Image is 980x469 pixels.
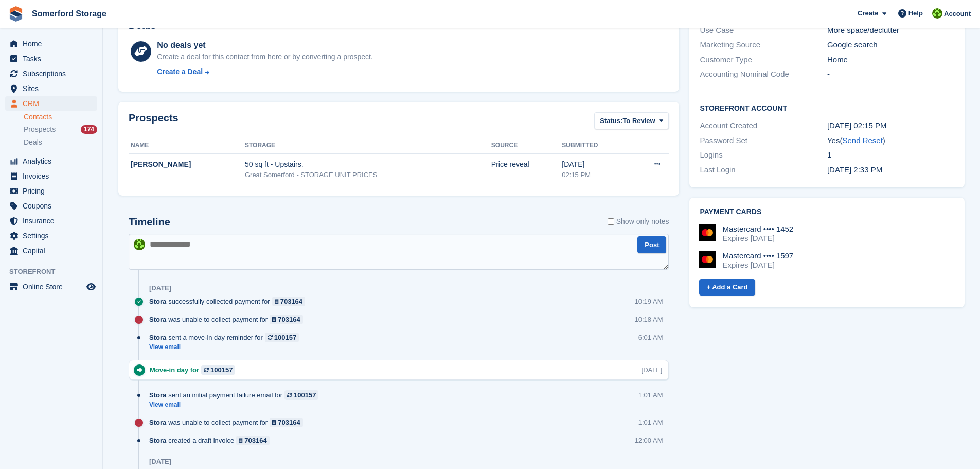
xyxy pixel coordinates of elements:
[28,5,111,22] a: Somerford Storage
[149,315,308,324] div: was unable to collect payment for
[244,436,266,445] div: 703164
[24,137,42,147] span: Deals
[827,68,954,80] div: -
[5,81,97,96] a: menu
[827,165,882,174] time: 2025-08-06 13:33:29 UTC
[24,112,97,122] a: Contacts
[491,159,562,170] div: Price reveal
[700,208,954,216] h2: Payment cards
[129,137,245,154] th: Name
[827,120,954,132] div: [DATE] 02:15 PM
[149,401,324,409] a: View email
[827,25,954,37] div: More space/declutter
[24,137,97,148] a: Deals
[637,236,666,253] button: Post
[827,54,954,66] div: Home
[827,149,954,161] div: 1
[85,281,97,293] a: Preview store
[280,297,302,306] div: 703164
[23,37,84,51] span: Home
[284,390,318,400] a: 100157
[5,214,97,228] a: menu
[23,244,84,258] span: Capital
[699,279,755,296] a: + Add a Card
[149,418,308,427] div: was unable to collect payment for
[594,112,669,129] button: Status: To Review
[23,229,84,243] span: Settings
[210,365,233,375] div: 100157
[150,365,240,375] div: Move-in day for
[635,315,663,324] div: 10:18 AM
[157,66,203,77] div: Create a Deal
[722,234,793,243] div: Expires [DATE]
[722,224,793,234] div: Mastercard •••• 1452
[149,297,166,306] span: Stora
[722,260,793,270] div: Expires [DATE]
[642,365,663,375] div: [DATE]
[827,135,954,147] div: Yes
[149,343,304,352] a: View email
[245,137,491,154] th: Storage
[157,66,372,77] a: Create a Deal
[129,112,179,131] h2: Prospects
[149,390,166,400] span: Stora
[491,137,562,154] th: Source
[840,136,885,145] span: ( )
[5,229,97,243] a: menu
[157,51,372,62] div: Create a deal for this contact from here or by converting a prospect.
[134,239,145,250] img: Michael Llewellen Palmer
[842,136,882,145] a: Send Reset
[700,135,827,147] div: Password Set
[700,164,827,176] div: Last Login
[699,251,716,268] img: Mastercard Logo
[149,458,171,466] div: [DATE]
[23,51,84,66] span: Tasks
[23,96,84,111] span: CRM
[700,54,827,66] div: Customer Type
[700,149,827,161] div: Logins
[131,159,245,170] div: [PERSON_NAME]
[600,116,622,126] span: Status:
[722,251,793,260] div: Mastercard •••• 1597
[278,418,300,427] div: 703164
[294,390,316,400] div: 100157
[700,120,827,132] div: Account Created
[149,315,166,324] span: Stora
[8,6,24,22] img: stora-icon-8386f47178a22dfd0bd8f6a31ec36ba5ce8667c1dd55bd0f319d3a0aa187defe.svg
[5,184,97,198] a: menu
[81,125,97,134] div: 174
[5,51,97,66] a: menu
[562,170,629,180] div: 02:15 PM
[23,169,84,183] span: Invoices
[23,280,84,294] span: Online Store
[638,333,663,342] div: 6:01 AM
[9,267,102,277] span: Storefront
[5,169,97,183] a: menu
[270,315,303,324] a: 703164
[265,333,299,342] a: 100157
[274,333,296,342] div: 100157
[622,116,655,126] span: To Review
[278,315,300,324] div: 703164
[149,297,310,306] div: successfully collected payment for
[608,216,614,227] input: Show only notes
[608,216,669,227] label: Show only notes
[245,159,491,170] div: 50 sq ft - Upstairs.
[149,333,166,342] span: Stora
[23,154,84,168] span: Analytics
[562,137,629,154] th: Submitted
[5,96,97,111] a: menu
[272,297,306,306] a: 703164
[23,199,84,213] span: Coupons
[932,8,942,19] img: Michael Llewellen Palmer
[24,124,97,135] a: Prospects 174
[23,214,84,228] span: Insurance
[23,81,84,96] span: Sites
[5,66,97,81] a: menu
[149,436,166,445] span: Stora
[638,418,663,427] div: 1:01 AM
[270,418,303,427] a: 703164
[638,390,663,400] div: 1:01 AM
[700,25,827,37] div: Use Case
[944,9,971,19] span: Account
